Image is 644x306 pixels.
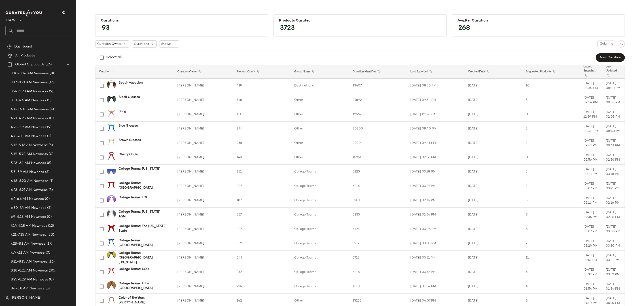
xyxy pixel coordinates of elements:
[11,116,48,121] span: 4.21-4.25 AM Newness
[11,286,44,291] span: 8.4-8.8 AM Newness
[48,277,54,282] span: (0)
[48,187,53,193] span: (3)
[291,107,349,122] td: Other
[522,136,580,150] td: 2
[48,116,54,121] span: (0)
[174,150,233,165] td: [PERSON_NAME]
[602,251,625,265] td: [DATE] 03:51 PM
[44,286,50,291] span: (8)
[291,65,349,79] th: Group Name
[602,122,625,136] td: [DATE] 08:40 PM
[464,208,522,222] td: [DATE]
[620,42,623,45] img: svg%3e
[407,122,464,136] td: [DATE] 08:40 PM
[46,125,51,130] span: (9)
[580,165,602,179] td: [DATE] 03:18 PM
[464,79,522,93] td: [DATE]
[119,138,141,142] b: Brown Glasses
[291,208,349,222] td: College Teams
[580,93,602,107] td: [DATE] 09:54 PM
[602,236,625,251] td: [DATE] 03:30 PM
[119,95,140,99] b: Black Glasses
[407,222,464,236] td: [DATE] 03:08 PM
[11,107,49,112] span: 4.14-4.18 AM Newness
[48,259,55,264] span: (16)
[291,122,349,136] td: Other
[291,236,349,251] td: College Teams
[15,53,35,58] span: All Products
[580,208,602,222] td: [DATE] 02:34 PM
[11,277,48,282] span: 8.25-8.29 AM Nenwess
[522,265,580,279] td: 6
[233,208,291,222] td: 357
[174,107,233,122] td: [PERSON_NAME]
[522,179,580,193] td: 7
[46,205,51,211] span: (5)
[47,232,54,237] span: (50)
[349,136,407,150] td: 20204
[97,20,114,36] span: 93
[291,193,349,208] td: College Teams
[233,122,291,136] td: 294
[580,150,602,165] td: [DATE] 02:56 PM
[580,122,602,136] td: [DATE] 08:40 PM
[458,19,619,23] div: Avg.per Curation
[349,122,407,136] td: 20200
[107,109,116,118] img: 4451815-eyeglasses-front-view.jpg
[291,179,349,193] td: College Teams
[233,265,291,279] td: 232
[233,107,291,122] td: 111
[522,79,580,93] td: 10
[580,107,602,122] td: [DATE] 12:59 PM
[11,143,48,148] span: 5.12-5.16 AM Newness
[602,265,625,279] td: [DATE] 03:32 PM
[600,56,621,59] span: New Curation
[5,10,43,17] img: cfy_white_logo.C9jOOHJF.svg
[174,122,233,136] td: [PERSON_NAME]
[580,79,602,93] td: [DATE] 08:30 PM
[522,236,580,251] td: 7
[291,251,349,265] td: College Teams
[233,251,291,265] td: 343
[602,222,625,236] td: [DATE] 03:08 PM
[119,109,126,114] b: Bling
[11,268,48,273] span: 8.18-8.22 AM Newness
[97,42,121,46] span: Curation Owner
[407,208,464,222] td: [DATE] 02:34 PM
[107,195,116,204] img: 1136021-sunglasses-front-view.jpg
[11,223,47,228] span: 7.14-7.18 AM Newness
[580,279,602,294] td: [DATE] 01:54 PM
[602,208,625,222] td: [DATE] 02:58 PM
[174,193,233,208] td: [PERSON_NAME]
[464,65,522,79] th: Created Date
[49,179,53,184] span: (1)
[174,136,233,150] td: [PERSON_NAME]
[233,150,291,165] td: 143
[600,42,613,46] span: Columns
[119,152,140,157] b: Cherry Coded
[291,93,349,107] td: Other
[580,265,602,279] td: [DATE] 03:32 PM
[11,241,46,246] span: 7.28-8.1 AM Newness
[522,107,580,122] td: 0
[464,193,522,208] td: [DATE]
[11,205,46,211] span: 6.30-7.4 AM Newness
[291,150,349,165] td: Other
[522,65,580,79] th: Suggested Products
[7,44,12,49] img: svg%3e
[522,222,580,236] td: 8
[95,65,174,79] th: Curation
[119,295,168,305] b: Color of the Year: [PERSON_NAME]
[11,295,41,301] span: [PERSON_NAME]
[11,152,48,157] span: 5.19-5.23 AM Newness
[522,251,580,265] td: 11
[107,238,116,247] img: 2031116-eyeglasses-front-view.jpg
[522,165,580,179] td: 3
[407,150,464,165] td: [DATE] 02:56 PM
[291,136,349,150] td: Other
[407,265,464,279] td: [DATE] 03:32 PM
[233,165,291,179] td: 251
[46,134,51,139] span: (1)
[602,150,625,165] td: [DATE] 02:56 PM
[522,122,580,136] td: 2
